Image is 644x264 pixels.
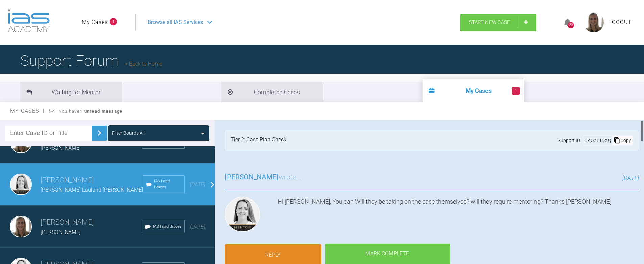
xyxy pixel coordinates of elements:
[460,14,536,31] a: Start New Case
[512,87,520,95] span: 1
[225,173,279,181] span: [PERSON_NAME]
[41,187,143,193] span: [PERSON_NAME] Laulund [PERSON_NAME]
[154,178,182,190] span: IAS Fixed Braces
[190,181,205,188] span: [DATE]
[80,109,122,114] strong: 1 unread message
[231,135,286,146] div: Tier 2: Case Plan Check
[568,22,574,28] div: 80
[148,18,203,27] span: Browse all IAS Services
[583,12,604,32] img: profile.png
[20,49,162,73] h1: Support Forum
[125,61,162,67] a: Back to Home
[469,19,510,25] span: Start New Case
[225,197,260,232] img: Emma Dougherty
[423,79,524,102] li: My Cases
[583,137,612,144] div: # KOZT1DXQ
[41,217,142,228] h3: [PERSON_NAME]
[8,9,50,32] img: logo-light.3e3ef733.png
[153,223,182,230] span: IAS Fixed Braces
[10,216,32,237] img: Marie Thogersen
[558,137,580,144] span: Support ID
[94,128,105,138] img: chevronRight.28bd32b0.svg
[59,109,123,114] span: You have
[110,18,117,25] span: 1
[278,197,639,235] div: Hi [PERSON_NAME], You can Will they be taking on the case themselves? will they require mentoring...
[609,18,632,27] a: Logout
[221,82,323,102] li: Completed Cases
[41,229,81,235] span: [PERSON_NAME]
[20,82,122,102] li: Waiting for Mentor
[190,223,205,230] span: [DATE]
[622,174,639,181] span: [DATE]
[10,108,45,114] span: My Cases
[112,129,145,137] div: Filter Boards: All
[10,174,32,195] img: Emma Dougherty
[225,171,302,183] h3: wrote...
[41,175,143,186] h3: [PERSON_NAME]
[82,18,108,27] a: My Cases
[5,126,92,141] input: Enter Case ID or Title
[41,144,81,151] span: [PERSON_NAME]
[612,136,633,145] div: Copy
